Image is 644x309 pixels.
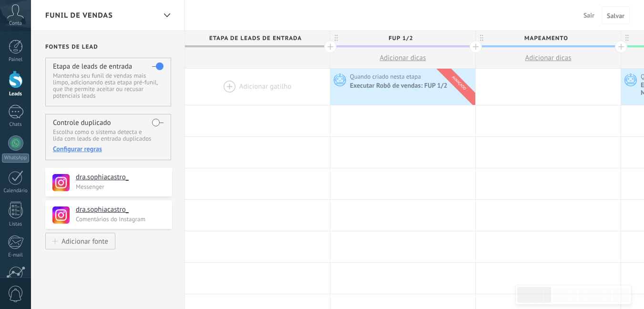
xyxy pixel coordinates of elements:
[350,82,449,91] div: Executar Robô de vendas: FUP 1/2
[45,11,113,20] span: Funil de vendas
[53,62,132,71] h4: Etapa de leads de entrada
[525,53,571,62] span: Adicionar dicas
[2,188,30,194] div: Calendário
[379,53,426,62] span: Adicionar dicas
[76,183,166,191] p: Messenger
[2,57,30,63] div: Painel
[76,205,165,215] h4: dra.sophiacastro_
[2,91,30,97] div: Leads
[350,72,422,81] span: Quando criado nesta etapa
[330,31,470,46] span: FUP 1/2
[76,215,166,223] p: Comentários do Instagram
[45,233,115,249] button: Adicionar fonte
[2,154,29,163] div: WhatsApp
[53,72,163,99] p: Mantenha seu funil de vendas mais limpo, adicionando esta etapa pré-funil, que lhe permite aceita...
[45,43,172,51] h2: Fontes de lead
[53,118,111,127] h4: Controle duplicado
[602,6,630,24] button: Salvar
[159,6,175,25] div: Funil de vendas
[53,129,163,142] p: Escolha como o sistema detecta e lida com leads de entrada duplicados
[476,31,616,46] span: MAPEAMENTO
[9,21,22,27] span: Conta
[185,31,330,45] div: Etapa de leads de entrada
[2,122,30,128] div: Chats
[330,48,475,68] button: Adicionar dicas
[2,252,30,258] div: E-mail
[330,31,475,45] div: FUP 1/2
[583,11,594,20] span: Sair
[476,48,621,68] button: Adicionar dicas
[580,8,598,22] button: Sair
[185,31,325,46] span: Etapa de leads de entrada
[76,173,165,182] h4: dra.sophiacastro_
[607,12,624,19] span: Salvar
[61,237,108,245] div: Adicionar fonte
[2,221,30,227] div: Listas
[53,144,163,153] div: Configurar regras
[476,31,621,45] div: MAPEAMENTO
